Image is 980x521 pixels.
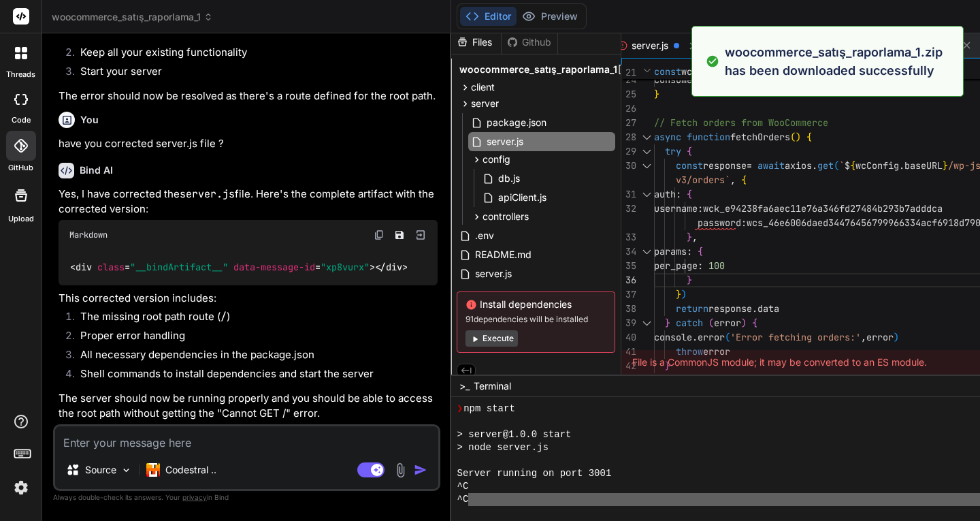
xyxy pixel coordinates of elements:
p: woocommerce_satış_raporlama_1.zip has been downloaded successfully [725,43,955,80]
label: code [12,114,31,126]
div: 24 [621,73,636,87]
div: 37 [621,287,636,302]
img: attachment [393,462,408,478]
h6: Bind AI [80,163,113,177]
span: params [654,245,687,257]
div: 25 [621,87,636,101]
span: error [698,331,725,343]
img: alert [706,43,719,80]
span: fetchOrders [730,131,790,143]
span: throw [676,345,703,358]
span: get [817,159,834,172]
span: < = = > [70,262,375,274]
span: const [654,65,681,78]
span: : [687,245,692,257]
li: The missing root path route ( ) [69,309,438,328]
span: { [806,131,812,143]
span: { [752,317,757,329]
button: Preview [517,7,583,26]
p: This corrected version includes: [59,291,438,306]
p: have you corrected server.js file ? [59,136,438,152]
span: : [698,202,703,215]
li: Keep all your existing functionality [69,45,438,64]
code: server.js [180,187,235,201]
label: threads [6,69,35,80]
div: 29 [621,144,636,159]
span: { [741,174,747,186]
img: Codestral 25.01 [146,463,160,477]
span: ❯ [457,402,463,415]
span: v3/orders` [676,174,730,186]
button: Save file [390,225,409,244]
img: Pick Models [120,464,132,476]
span: npm start [463,402,515,415]
p: The error should now be resolved as there's a route defined for the root path. [59,89,438,104]
p: Codestral .. [165,463,216,477]
span: response [708,302,752,315]
span: { [850,159,855,172]
li: Start your server [69,64,438,83]
span: . [692,331,698,343]
span: = [747,159,752,172]
span: db.js [497,170,521,187]
span: : [698,259,703,272]
p: Always double-check its answers. Your in Bind [53,491,440,504]
span: auth [654,188,676,200]
span: >_ [459,379,470,393]
span: ( [790,131,796,143]
span: . [812,159,817,172]
span: privacy [182,493,207,501]
div: 31 [621,187,636,202]
span: div [76,262,92,274]
button: Editor [460,7,517,26]
span: response [703,159,747,172]
img: icon [414,463,427,477]
span: server [471,97,499,110]
span: . [752,302,757,315]
span: return [676,302,708,315]
button: Execute [465,330,518,347]
span: Markdown [69,230,108,240]
span: } [676,288,681,300]
span: "xp8vurx" [321,262,370,274]
span: Terminal [474,379,511,393]
div: 36 [621,273,636,287]
span: apiClient.js [497,189,548,206]
span: { [698,245,703,257]
span: consumerSecret [654,74,730,86]
span: . [899,159,904,172]
span: } [654,88,659,100]
span: ) [894,331,899,343]
span: $ [845,159,850,172]
div: Click to collapse the range. [638,187,655,202]
span: ) [796,131,801,143]
div: 40 [621,330,636,345]
span: ( [725,331,730,343]
span: : [676,188,681,200]
div: 35 [621,259,636,273]
span: ( [708,317,714,329]
label: GitHub [8,162,33,174]
span: > node server.js [457,441,548,454]
h6: You [80,113,99,127]
p: The server should now be running properly and you should be able to access the root path without ... [59,391,438,422]
span: error [866,331,894,343]
div: Click to collapse the range. [638,130,655,144]
label: Upload [8,213,34,225]
span: server.js [485,133,525,150]
code: / [220,310,227,323]
span: console [654,331,692,343]
span: client [471,80,495,94]
div: 41 [621,345,636,359]
img: settings [10,476,33,499]
span: </ > [375,262,408,274]
div: 38 [621,302,636,316]
span: { [687,145,692,157]
span: Server running on port 3001 [457,467,611,480]
li: Proper error handling [69,328,438,347]
span: catch [676,317,703,329]
p: Yes, I have corrected the file. Here's the complete artifact with the corrected version: [59,187,438,217]
span: username [654,202,698,215]
span: wcConfig [681,65,725,78]
div: 27 [621,116,636,130]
